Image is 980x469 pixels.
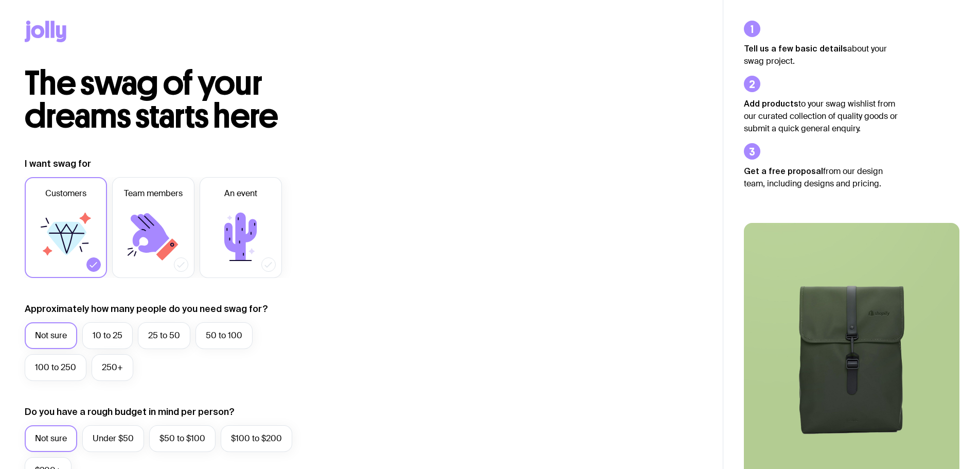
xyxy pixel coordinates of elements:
[25,354,86,381] label: 100 to 250
[25,63,278,136] span: The swag of your dreams starts here
[744,166,823,176] strong: Get a free proposal
[25,425,77,452] label: Not sure
[92,354,133,381] label: 250+
[744,42,898,67] p: about your swag project.
[45,187,86,200] span: Customers
[82,322,133,349] label: 10 to 25
[221,425,292,452] label: $100 to $200
[25,322,77,349] label: Not sure
[195,322,253,349] label: 50 to 100
[149,425,216,452] label: $50 to $100
[25,406,235,418] label: Do you have a rough budget in mind per person?
[744,99,798,108] strong: Add products
[25,158,91,170] label: I want swag for
[744,97,898,135] p: to your swag wishlist from our curated collection of quality goods or submit a quick general enqu...
[744,165,898,190] p: from our design team, including designs and pricing.
[124,187,183,200] span: Team members
[138,322,190,349] label: 25 to 50
[82,425,144,452] label: Under $50
[224,187,257,200] span: An event
[744,44,847,53] strong: Tell us a few basic details
[25,303,268,315] label: Approximately how many people do you need swag for?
